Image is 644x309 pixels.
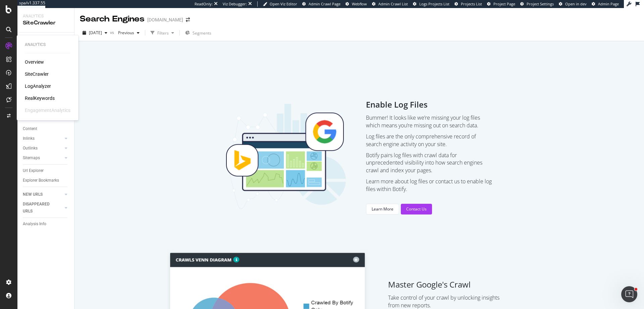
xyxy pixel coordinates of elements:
span: Segments [193,30,211,36]
div: SiteCrawler [23,19,69,27]
a: Projects List [454,1,482,7]
a: Project Page [487,1,515,7]
div: Analysis Info [23,221,46,228]
a: NEW URLS [23,191,63,198]
div: [DOMAIN_NAME] [147,16,183,23]
p: Botify pairs log files with crawl data for unprecedented visibility into how search engines crawl... [366,151,493,175]
div: EngagementAnalytics [25,107,70,114]
a: LogAnalyzer [25,83,51,89]
div: Sitemaps [23,154,40,162]
div: Analytics [25,42,70,48]
button: Previous [115,27,142,38]
a: RealKeywords [25,95,55,102]
button: Contact Us [401,204,432,214]
div: Outlinks [23,145,38,152]
div: Contact Us [406,206,427,212]
iframe: Intercom live chat [621,286,637,302]
span: Open Viz Editor [270,1,297,6]
span: Logs Projects List [419,1,449,6]
p: Log files are the only comprehensive record of search engine activity on your site. [366,133,493,148]
span: Project Settings [527,1,554,6]
a: Open in dev [559,1,587,7]
a: Logs Projects List [413,1,449,7]
div: Inlinks [23,135,35,142]
a: Outlinks [23,145,63,152]
div: Explorer Bookmarks [23,177,59,184]
span: Master Google's Crawl [388,279,471,290]
span: Admin Page [598,1,619,6]
a: Sitemaps [23,154,63,162]
span: 2025 Sep. 13th [89,30,102,36]
a: Webflow [345,1,367,7]
a: Admin Crawl List [372,1,408,7]
p: Learn more about log files or contact us to enable log files within Botify. [366,178,493,193]
div: ReadOnly: [195,1,213,7]
a: Content [23,125,69,132]
a: Project Settings [520,1,554,7]
span: Project Page [493,1,515,6]
span: Enable Log Files [366,99,493,110]
a: Explorer Bookmarks [23,177,69,184]
div: Learn More [372,206,393,212]
a: Analysis Info [23,221,69,228]
div: DISAPPEARED URLS [23,201,57,215]
span: Projects List [461,1,482,6]
a: Admin Crawl Page [302,1,340,7]
a: Overview [25,59,44,65]
div: Filters [157,30,169,36]
a: Url Explorer [23,167,69,174]
button: Learn More [366,204,399,214]
div: arrow-right-arrow-left [186,17,190,22]
a: SiteCrawler [25,71,49,77]
div: NEW URLS [23,191,43,198]
span: Open in dev [565,1,587,6]
a: DISAPPEARED URLS [23,201,63,215]
button: Segments [182,27,214,38]
button: Filters [148,27,177,38]
p: Bummer! It looks like we’re missing your log files which means you’re missing out on search data. [366,114,493,129]
a: Open Viz Editor [263,1,297,7]
a: Admin Page [592,1,619,7]
div: Analytics [23,13,69,19]
span: Webflow [352,1,367,6]
div: Url Explorer [23,167,44,174]
div: Search Engines [80,13,145,25]
button: [DATE] [80,27,110,38]
div: Viz Debugger: [223,1,247,7]
div: Content [23,125,37,132]
img: segmentation [226,104,346,209]
a: Inlinks [23,135,63,142]
span: vs [110,29,115,35]
span: Admin Crawl Page [309,1,340,6]
span: Admin Crawl List [378,1,408,6]
span: Previous [115,30,134,36]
